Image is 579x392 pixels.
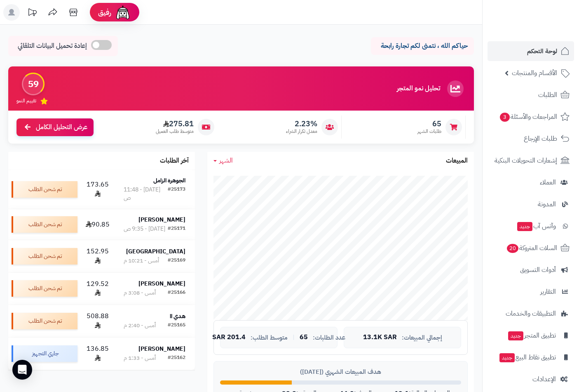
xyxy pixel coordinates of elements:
div: [DATE] - 11:48 ص [124,186,168,202]
span: طلبات الإرجاع [524,133,557,144]
span: معدل تكرار الشراء [286,128,317,135]
span: تقييم النمو [16,97,36,104]
div: #25166 [168,289,185,297]
div: #25169 [168,257,185,265]
div: أمس - 2:40 م [124,321,156,330]
a: الطلبات [488,85,574,105]
span: جديد [517,222,532,231]
span: عرض التحليل الكامل [36,123,87,132]
div: Open Intercom Messenger [12,360,32,380]
a: إشعارات التحويلات البنكية [488,151,574,170]
span: السلات المتروكة [506,242,557,254]
td: 136.85 [81,338,114,370]
div: #25162 [168,354,185,362]
a: الإعدادات [488,369,574,389]
p: حياكم الله ، نتمنى لكم تجارة رابحة [377,41,468,51]
div: تم شحن الطلب [12,313,77,329]
span: تطبيق المتجر [507,330,556,341]
td: 129.52 [81,273,114,305]
a: تطبيق المتجرجديد [488,326,574,345]
a: المراجعات والأسئلة3 [488,107,574,127]
td: 173.65 [81,170,114,209]
span: العملاء [540,177,556,188]
span: إشعارات التحويلات البنكية [495,155,557,166]
span: جديد [499,353,515,362]
span: 13.1K SAR [363,334,397,341]
span: الطلبات [538,89,557,101]
div: تم شحن الطلب [12,216,77,233]
a: عرض التحليل الكامل [16,118,94,136]
span: إجمالي المبيعات: [402,334,442,341]
span: 65 [300,334,308,341]
span: طلبات الشهر [417,128,441,135]
span: 65 [417,119,441,128]
a: التقارير [488,282,574,302]
span: متوسط طلب العميل [156,128,194,135]
strong: الجوهرة الزامل [153,176,185,185]
span: | [293,334,295,340]
div: هدف المبيعات الشهري ([DATE]) [220,368,461,376]
span: وآتس آب [516,220,556,232]
a: العملاء [488,172,574,192]
div: أمس - 3:08 م [124,289,156,297]
span: الأقسام والمنتجات [512,67,557,79]
div: تم شحن الطلب [12,280,77,297]
div: أمس - 10:21 م [124,257,159,265]
strong: [PERSON_NAME] [138,279,185,288]
strong: [PERSON_NAME] [138,345,185,353]
div: تم شحن الطلب [12,181,77,198]
span: الإعدادات [532,373,556,385]
a: تطبيق نقاط البيعجديد [488,347,574,367]
span: عدد الطلبات: [313,334,345,341]
strong: [GEOGRAPHIC_DATA] [126,247,185,256]
span: 275.81 [156,119,194,128]
td: 90.85 [81,209,114,240]
a: لوحة التحكم [488,41,574,61]
a: المدونة [488,194,574,214]
a: وآتس آبجديد [488,216,574,236]
a: أدوات التسويق [488,260,574,280]
a: السلات المتروكة20 [488,238,574,258]
img: ai-face.png [115,4,131,21]
a: تحديثات المنصة [22,4,42,23]
h3: المبيعات [446,157,468,165]
span: جديد [508,331,523,340]
span: المراجعات والأسئلة [499,111,557,123]
a: التطبيقات والخدمات [488,304,574,324]
span: رفيق [98,7,111,17]
strong: هدي اا [170,312,185,321]
span: 201.4 SAR [212,334,246,341]
h3: آخر الطلبات [160,157,189,165]
span: لوحة التحكم [527,45,557,57]
a: الشهر [213,156,233,165]
div: أمس - 1:33 م [124,354,156,362]
td: 508.88 [81,305,114,337]
div: جاري التجهيز [12,345,77,362]
span: 2.23% [286,119,317,128]
div: تم شحن الطلب [12,248,77,264]
span: متوسط الطلب: [251,334,288,341]
a: طلبات الإرجاع [488,129,574,149]
strong: [PERSON_NAME] [138,215,185,224]
td: 152.95 [81,240,114,272]
div: #25171 [168,225,185,233]
span: أدوات التسويق [520,264,556,276]
span: الشهر [219,156,233,165]
span: 3 [500,113,510,122]
span: التطبيقات والخدمات [506,308,556,319]
div: #25165 [168,321,185,330]
div: [DATE] - 9:35 ص [124,225,165,233]
span: تطبيق نقاط البيع [499,352,556,363]
span: التقارير [540,286,556,298]
span: 20 [507,244,518,253]
h3: تحليل نمو المتجر [397,85,440,92]
div: #25173 [168,186,185,202]
span: المدونة [538,198,556,210]
span: إعادة تحميل البيانات التلقائي [18,41,87,51]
